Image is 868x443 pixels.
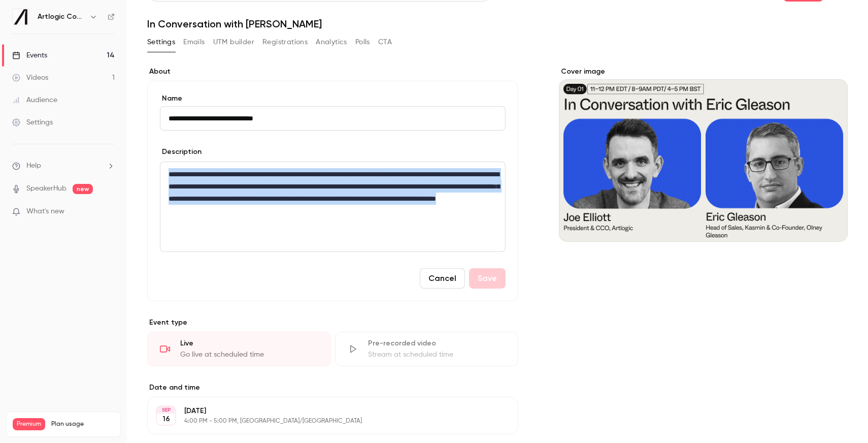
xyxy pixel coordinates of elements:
button: Settings [147,34,175,50]
label: About [147,67,518,77]
button: Polls [355,34,370,50]
button: Registrations [262,34,308,50]
span: Help [26,161,41,171]
iframe: Noticeable Trigger [103,207,115,216]
button: UTM builder [213,34,254,50]
div: Events [12,50,47,60]
div: Videos [12,73,48,83]
h1: In Conversation with [PERSON_NAME] [147,18,848,30]
div: Audience [12,95,57,105]
div: LiveGo live at scheduled time [147,332,331,366]
span: Premium [13,418,45,430]
label: Description [160,147,202,157]
p: [DATE] [184,406,464,416]
button: Analytics [316,34,347,50]
button: Emails [183,34,205,50]
label: Date and time [147,383,518,393]
span: new [73,184,93,194]
div: Go live at scheduled time [180,350,318,360]
div: Live [180,338,318,349]
button: Cancel [420,268,465,289]
div: Stream at scheduled time [368,350,506,360]
div: Settings [12,117,53,128]
label: Cover image [559,67,848,77]
li: help-dropdown-opener [12,161,115,171]
div: SEP [157,406,175,414]
span: Plan usage [51,420,114,428]
div: editor [160,162,505,251]
h6: Artlogic Connect 2025 [38,12,85,22]
label: Name [160,93,506,104]
p: Event type [147,318,518,328]
p: 4:00 PM - 5:00 PM, [GEOGRAPHIC_DATA]/[GEOGRAPHIC_DATA] [184,417,464,425]
div: Pre-recorded videoStream at scheduled time [335,332,519,366]
span: What's new [26,206,64,217]
img: Artlogic Connect 2025 [13,9,29,25]
p: 16 [162,414,170,424]
section: Cover image [559,67,848,242]
button: CTA [378,34,392,50]
div: Pre-recorded video [368,338,506,349]
a: SpeakerHub [26,183,66,194]
section: description [160,162,506,252]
